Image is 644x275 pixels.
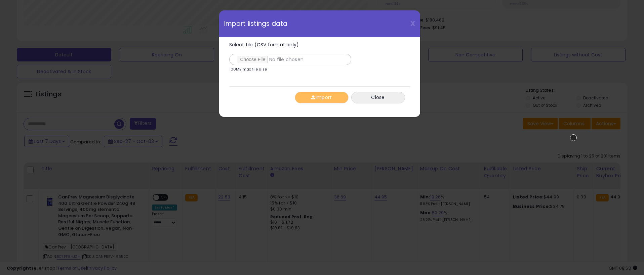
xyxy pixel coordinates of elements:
[229,67,267,71] p: 100MB max file size
[351,92,405,103] button: Close
[410,19,415,28] span: X
[295,92,349,103] button: Import
[224,20,288,27] span: Import listings data
[229,41,299,48] span: Select file (CSV format only)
